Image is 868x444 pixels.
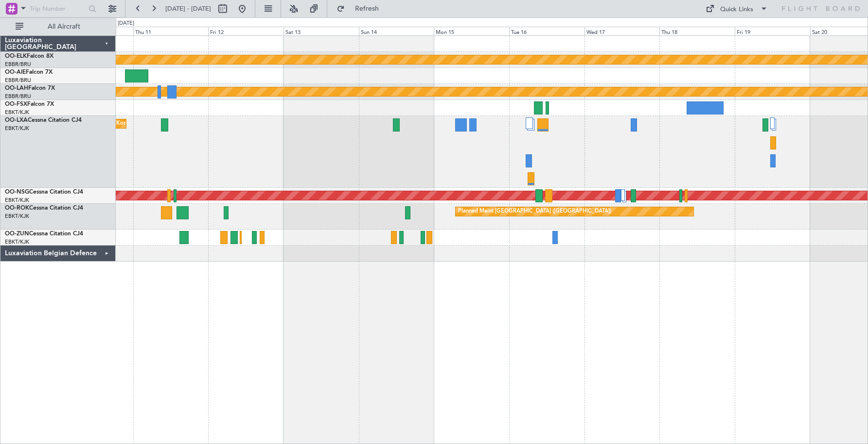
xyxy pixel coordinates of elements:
a: EBKT/KJK [5,125,29,132]
a: OO-NSGCessna Citation CJ4 [5,189,83,195]
a: OO-LAHFalcon 7X [5,85,55,91]
a: EBKT/KJK [5,109,29,116]
a: OO-FSXFalcon 7X [5,101,54,107]
a: EBBR/BRU [5,61,31,68]
a: EBKT/KJK [5,213,29,220]
input: Trip Number [30,1,86,16]
a: OO-ZUNCessna Citation CJ4 [5,231,83,237]
div: Fri 12 [208,27,283,35]
div: Tue 16 [509,27,585,35]
span: All Aircraft [25,23,103,30]
div: Thu 18 [659,27,735,35]
a: EBBR/BRU [5,77,31,84]
button: All Aircraft [11,19,106,34]
div: Mon 15 [434,27,509,35]
div: [DATE] [118,19,134,28]
a: EBBR/BRU [5,93,31,100]
button: Quick Links [701,1,773,16]
span: OO-ROK [5,205,29,211]
a: OO-ELKFalcon 8X [5,53,53,59]
span: OO-NSG [5,189,29,195]
div: Planned Maint [GEOGRAPHIC_DATA] ([GEOGRAPHIC_DATA]) [458,204,611,219]
a: EBKT/KJK [5,197,29,204]
span: OO-ELK [5,53,27,59]
a: EBKT/KJK [5,238,29,246]
span: OO-LAH [5,85,28,91]
div: Quick Links [720,5,753,15]
a: OO-ROKCessna Citation CJ4 [5,205,83,211]
span: Refresh [347,5,388,12]
span: OO-AIE [5,69,26,75]
div: Sun 14 [359,27,434,35]
div: Fri 19 [735,27,810,35]
span: [DATE] - [DATE] [165,4,211,13]
a: OO-AIEFalcon 7X [5,69,53,75]
button: Refresh [332,1,390,16]
span: OO-LXA [5,117,28,123]
div: Sat 13 [283,27,359,35]
span: OO-ZUN [5,231,29,237]
a: OO-LXACessna Citation CJ4 [5,117,82,123]
div: Wed 17 [585,27,660,35]
span: OO-FSX [5,101,27,107]
div: Thu 11 [133,27,209,35]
